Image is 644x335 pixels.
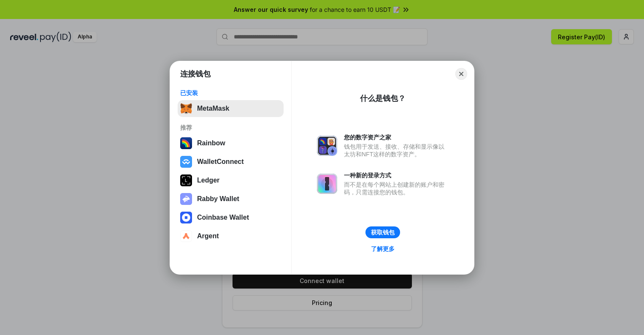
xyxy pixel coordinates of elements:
a: 了解更多 [366,243,400,254]
img: svg+xml,%3Csvg%20width%3D%2228%22%20height%3D%2228%22%20viewBox%3D%220%200%2028%2028%22%20fill%3D... [180,212,192,223]
button: Coinbase Wallet [178,209,284,226]
div: 已安装 [180,89,281,97]
div: 了解更多 [371,245,395,253]
div: 一种新的登录方式 [344,172,449,179]
button: 获取钱包 [365,226,400,238]
h1: 连接钱包 [180,69,211,79]
div: Rainbow [197,139,225,147]
div: 什么是钱包？ [360,93,406,103]
div: Argent [197,232,219,240]
div: 您的数字资产之家 [344,133,449,141]
div: WalletConnect [197,158,244,166]
div: 而不是在每个网站上创建新的账户和密码，只需连接您的钱包。 [344,181,449,196]
button: Rabby Wallet [178,191,284,207]
img: svg+xml,%3Csvg%20width%3D%2228%22%20height%3D%2228%22%20viewBox%3D%220%200%2028%2028%22%20fill%3D... [180,156,192,168]
img: svg+xml,%3Csvg%20xmlns%3D%22http%3A%2F%2Fwww.w3.org%2F2000%2Fsvg%22%20width%3D%2228%22%20height%3... [180,174,192,186]
button: Ledger [178,172,284,189]
img: svg+xml,%3Csvg%20fill%3D%22none%22%20height%3D%2233%22%20viewBox%3D%220%200%2035%2033%22%20width%... [180,103,192,114]
div: MetaMask [197,105,229,112]
img: svg+xml,%3Csvg%20width%3D%22120%22%20height%3D%22120%22%20viewBox%3D%220%200%20120%20120%22%20fil... [180,137,192,149]
button: Rainbow [178,135,284,152]
img: svg+xml,%3Csvg%20xmlns%3D%22http%3A%2F%2Fwww.w3.org%2F2000%2Fsvg%22%20fill%3D%22none%22%20viewBox... [317,174,337,194]
button: MetaMask [178,100,284,117]
div: 钱包用于发送、接收、存储和显示像以太坊和NFT这样的数字资产。 [344,143,449,158]
img: svg+xml,%3Csvg%20xmlns%3D%22http%3A%2F%2Fwww.w3.org%2F2000%2Fsvg%22%20fill%3D%22none%22%20viewBox... [317,136,337,156]
div: Rabby Wallet [197,195,239,203]
div: Coinbase Wallet [197,214,249,221]
img: svg+xml,%3Csvg%20width%3D%2228%22%20height%3D%2228%22%20viewBox%3D%220%200%2028%2028%22%20fill%3D... [180,230,192,242]
div: Ledger [197,177,219,184]
button: WalletConnect [178,153,284,170]
button: Close [455,68,467,80]
div: 获取钱包 [371,229,395,236]
img: svg+xml,%3Csvg%20xmlns%3D%22http%3A%2F%2Fwww.w3.org%2F2000%2Fsvg%22%20fill%3D%22none%22%20viewBox... [180,193,192,205]
div: 推荐 [180,124,281,131]
button: Argent [178,228,284,245]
